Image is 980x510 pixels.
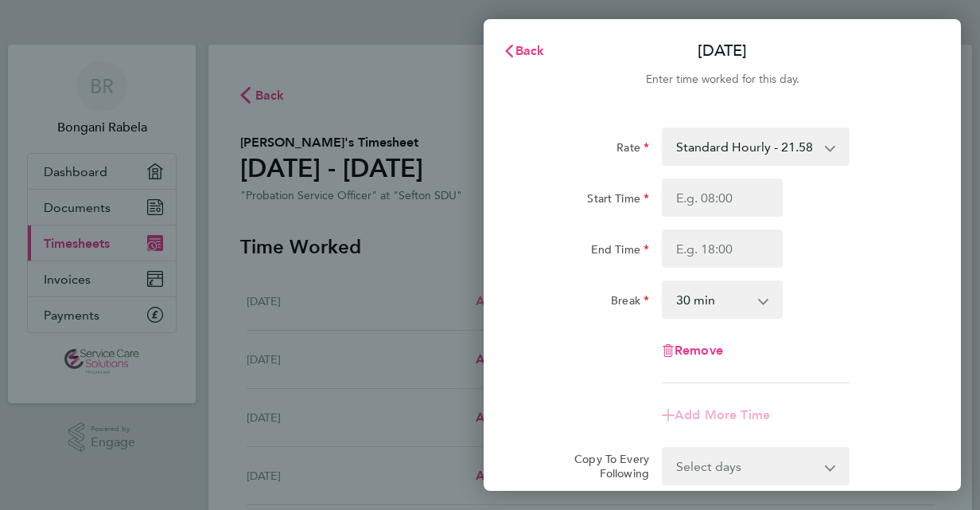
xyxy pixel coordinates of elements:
[484,70,961,89] div: Enter time worked for this day.
[662,229,783,268] input: E.g. 18:00
[487,35,561,67] button: Back
[662,178,783,217] input: E.g. 08:00
[675,343,723,358] span: Remove
[611,293,649,312] label: Break
[698,40,747,62] p: [DATE]
[587,191,649,210] label: Start Time
[591,242,649,261] label: End Time
[662,344,723,357] button: Remove
[616,140,649,159] label: Rate
[562,452,649,481] label: Copy To Every Following
[515,43,545,58] span: Back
